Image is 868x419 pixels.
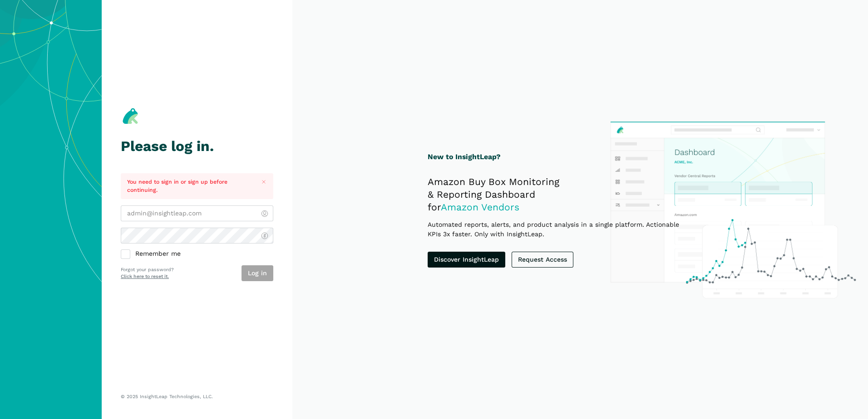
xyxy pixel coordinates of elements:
[441,201,519,213] span: Amazon Vendors
[121,250,273,258] label: Remember me
[121,394,273,400] p: © 2025 InsightLeap Technologies, LLC.
[127,178,252,195] p: You need to sign in or sign up before continuing.
[428,175,693,214] h2: Amazon Buy Box Monitoring & Reporting Dashboard for
[258,176,270,188] button: Close
[428,252,505,268] a: Discover InsightLeap
[512,252,573,268] a: Request Access
[121,205,273,221] input: admin@insightleap.com
[121,266,174,273] p: Forgot your password?
[121,138,273,154] h1: Please log in.
[121,273,169,279] a: Click here to reset it.
[428,220,693,239] p: Automated reports, alerts, and product analysis in a single platform. Actionable KPIs 3x faster. ...
[428,151,693,163] h1: New to InsightLeap?
[606,117,860,302] img: InsightLeap Product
